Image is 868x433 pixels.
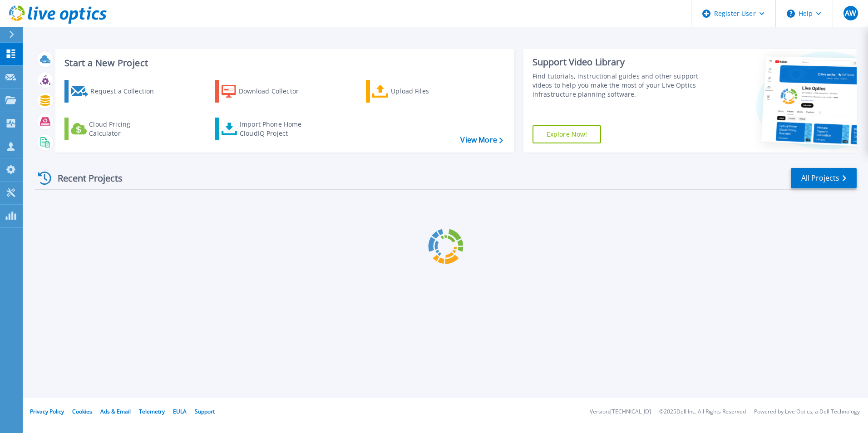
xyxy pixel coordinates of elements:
a: Explore Now! [533,125,602,143]
a: Ads & Email [100,408,131,415]
div: Recent Projects [35,167,135,189]
a: Request a Collection [64,80,166,103]
a: Upload Files [366,80,467,103]
a: Cloud Pricing Calculator [64,118,166,140]
div: Cloud Pricing Calculator [89,120,162,138]
div: Download Collector [239,82,311,100]
h3: Start a New Project [64,58,503,68]
li: Version: [TECHNICAL_ID] [590,409,651,415]
li: © 2025 Dell Inc. All Rights Reserved [659,409,746,415]
a: Privacy Policy [30,408,64,415]
li: Powered by Live Optics, a Dell Technology [754,409,860,415]
div: Find tutorials, instructional guides and other support videos to help you make the most of your L... [533,72,702,99]
a: Cookies [72,408,92,415]
div: Upload Files [391,82,464,100]
a: Support [195,408,215,415]
a: All Projects [791,168,857,188]
a: Download Collector [215,80,316,103]
a: View More [460,136,503,144]
div: Support Video Library [533,56,702,68]
div: Request a Collection [90,82,163,100]
a: Telemetry [139,408,165,415]
a: EULA [173,408,187,415]
div: Import Phone Home CloudIQ Project [240,120,311,138]
span: AW [845,10,856,17]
